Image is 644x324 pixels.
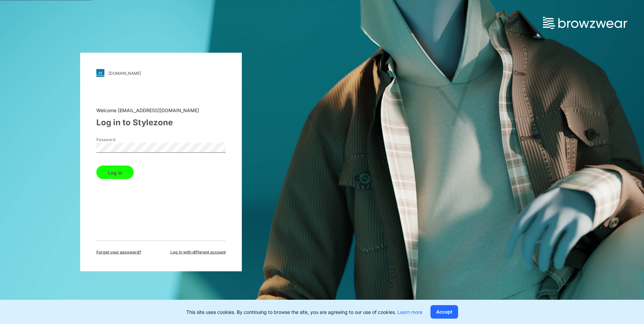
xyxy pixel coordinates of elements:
img: browzwear-logo.73288ffb.svg [543,17,627,29]
span: Log in with different account [170,249,226,255]
div: Log in to Stylezone [96,117,226,129]
p: This site uses cookies. By continuing to browse the site, you are agreeing to our use of cookies. [186,309,422,316]
button: Log in [96,166,134,179]
span: Forget your password? [96,249,141,255]
img: svg+xml;base64,PHN2ZyB3aWR0aD0iMjgiIGhlaWdodD0iMjgiIHZpZXdCb3g9IjAgMCAyOCAyOCIgZmlsbD0ibm9uZSIgeG... [96,69,104,77]
label: Password [96,137,143,143]
div: Welcome [EMAIL_ADDRESS][DOMAIN_NAME] [96,107,226,114]
button: Accept [430,305,458,319]
a: Learn more [397,309,422,315]
div: [DOMAIN_NAME] [108,70,141,75]
a: [DOMAIN_NAME] [96,69,226,77]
